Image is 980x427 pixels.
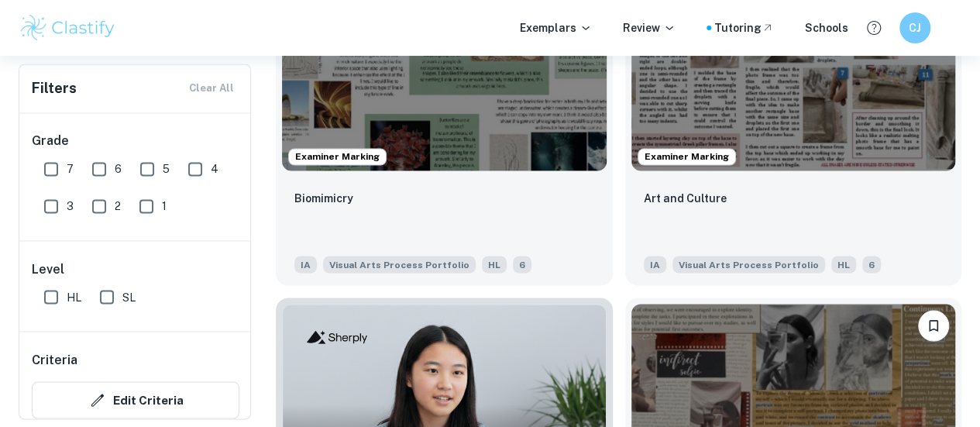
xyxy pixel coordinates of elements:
[294,190,353,207] p: Biomimicry
[163,160,170,177] span: 5
[831,256,856,273] span: HL
[861,15,887,41] button: Help and Feedback
[115,198,121,215] span: 2
[32,77,77,99] h6: Filters
[32,132,239,150] h6: Grade
[211,160,218,177] span: 4
[19,12,117,43] img: Clastify logo
[906,19,924,36] h6: CJ
[644,190,727,207] p: Art and Culture
[294,256,317,273] span: IA
[67,160,74,177] span: 7
[638,150,735,164] span: Examiner Marking
[122,288,136,305] span: SL
[644,256,666,273] span: IA
[899,12,930,43] button: CJ
[805,19,848,36] a: Schools
[67,288,81,305] span: HL
[115,160,122,177] span: 6
[672,256,825,273] span: Visual Arts Process Portfolio
[714,19,774,36] a: Tutoring
[918,310,949,341] button: Bookmark
[32,260,239,278] h6: Level
[862,256,881,273] span: 6
[520,19,592,36] p: Exemplars
[67,198,74,215] span: 3
[32,350,77,369] h6: Criteria
[623,19,676,36] p: Review
[32,381,239,418] button: Edit Criteria
[289,150,386,164] span: Examiner Marking
[162,198,167,215] span: 1
[323,256,476,273] span: Visual Arts Process Portfolio
[513,256,531,273] span: 6
[482,256,507,273] span: HL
